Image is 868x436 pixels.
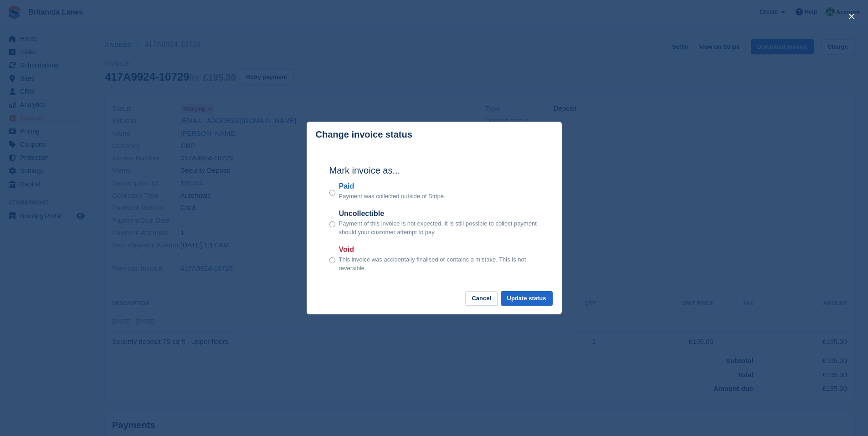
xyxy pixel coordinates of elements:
h2: Mark invoice as... [329,164,539,177]
p: Payment of this invoice is not expected. It is still possible to collect payment should your cust... [339,219,539,237]
p: This invoice was accidentally finalised or contains a mistake. This is not reversible. [339,255,539,273]
label: Void [339,244,539,255]
label: Uncollectible [339,208,539,219]
button: Cancel [465,291,498,306]
label: Paid [339,181,446,192]
button: Update status [501,291,553,306]
p: Payment was collected outside of Stripe. [339,192,446,201]
p: Change invoice status [316,129,412,140]
button: close [844,9,859,24]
